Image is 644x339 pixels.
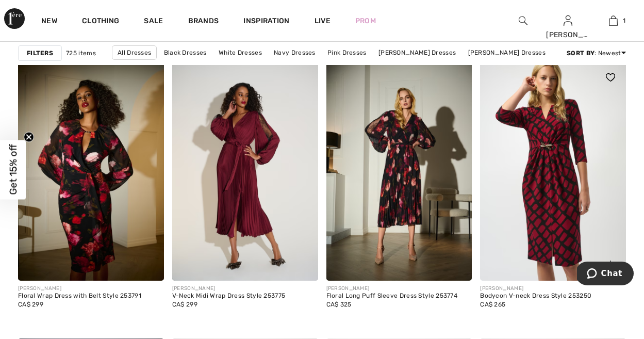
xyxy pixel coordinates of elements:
a: All Dresses [112,45,157,60]
div: Floral Wrap Dress with Belt Style 253791 [18,293,141,300]
img: My Bag [609,14,618,27]
span: CA$ 265 [480,301,505,308]
div: [PERSON_NAME] [18,285,141,293]
div: : Newest [567,49,626,58]
span: Get 15% off [7,144,19,195]
img: plus_v2.svg [606,261,615,270]
a: Brands [188,17,219,27]
span: CA$ 299 [18,301,43,308]
div: Floral Long Puff Sleeve Dress Style 253774 [326,293,458,300]
a: Black Dresses [159,46,212,59]
div: Bodycon V-neck Dress Style 253250 [480,293,591,300]
strong: Filters [27,49,53,58]
img: heart_black_full.svg [606,73,615,82]
a: White Dresses [213,46,267,59]
strong: Sort By [567,50,595,57]
a: Long Dresses [278,60,330,73]
span: 725 items [66,49,96,58]
img: V-Neck Midi Wrap Dress Style 253775. Merlot [172,62,318,281]
img: 1ère Avenue [4,8,25,29]
img: My Info [564,14,572,27]
div: [PERSON_NAME] [480,285,591,293]
a: Live [315,15,331,26]
a: [PERSON_NAME] Dresses [463,46,551,59]
a: [PERSON_NAME] Dresses [373,46,461,59]
span: CA$ 299 [172,301,197,308]
span: CA$ 325 [326,301,352,308]
a: New [41,17,57,27]
div: [PERSON_NAME] [546,29,590,40]
a: Short Dresses [332,60,385,73]
img: search the website [519,14,527,27]
div: V-Neck Midi Wrap Dress Style 253775 [172,293,286,300]
button: Close teaser [24,132,34,142]
a: Prom [355,15,376,26]
iframe: Opens a widget where you can chat to one of our agents [577,262,634,287]
a: Pink Dresses [322,46,372,59]
span: Inspiration [243,17,289,27]
a: Sale [144,17,163,27]
a: 1 [591,14,635,27]
a: Bodycon V-neck Dress Style 253250. Black/red [480,62,626,281]
a: Navy Dresses [269,46,321,59]
img: Floral Long Puff Sleeve Dress Style 253774. Black/Multi [326,62,472,281]
a: Clothing [82,17,119,27]
a: Sign In [564,15,572,25]
div: [PERSON_NAME] [172,285,286,293]
span: 1 [623,16,625,25]
div: [PERSON_NAME] [326,285,458,293]
img: Floral Wrap Dress with Belt Style 253791. Black/Multi [18,62,164,281]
